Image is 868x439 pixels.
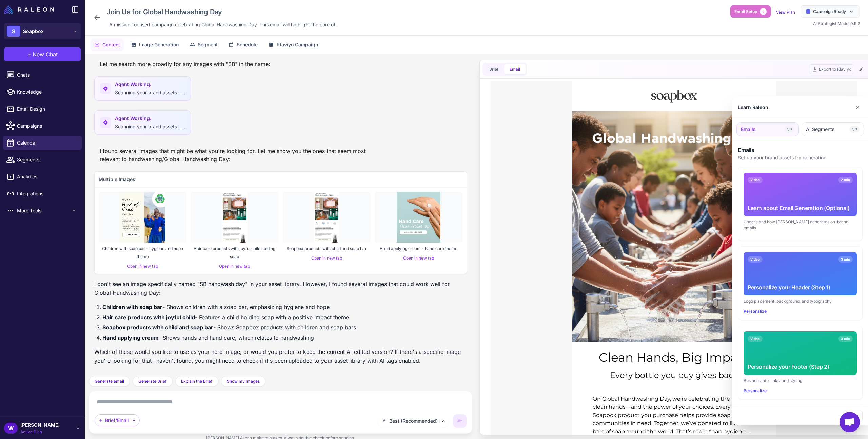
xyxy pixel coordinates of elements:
[736,122,799,136] button: Emails1/3
[738,103,768,111] div: Learn Raleon
[838,336,853,342] span: 3 min
[102,313,265,362] div: On Global Handwashing Day, we’re celebrating the power of clean hands—and the power of your choic...
[744,219,857,231] div: Understand how [PERSON_NAME] generates on-brand emails
[843,411,863,421] button: Close
[748,256,763,263] span: Video
[748,177,763,183] span: Video
[744,388,767,394] button: Personalize
[95,267,272,284] div: Clean Hands, Big Impact
[738,146,863,154] h3: Emails
[95,288,272,300] div: Every bottle you buy gives back
[82,30,285,261] img: Hands being washed in a community setting with the text 'Global Handwashing Day'.
[849,126,860,133] span: 1/6
[806,126,835,133] span: AI Segments
[741,126,756,133] span: Emails
[838,256,853,263] span: 3 min
[853,100,863,114] button: Close
[838,177,853,183] span: 2 min
[744,308,767,314] button: Personalize
[784,126,794,133] span: 1/3
[748,336,763,342] span: Video
[840,412,860,432] div: Open chat
[748,283,853,291] div: Personalize your Header (Step 1)
[802,122,864,136] button: AI Segments1/6
[748,204,853,212] div: Learn about Email Generation (Optional)
[744,378,857,384] div: Business info, links, and styling
[744,298,857,304] div: Logo placement, background, and typography
[738,154,863,161] p: Set up your brand assets for generation
[748,363,853,371] div: Personalize your Footer (Step 2)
